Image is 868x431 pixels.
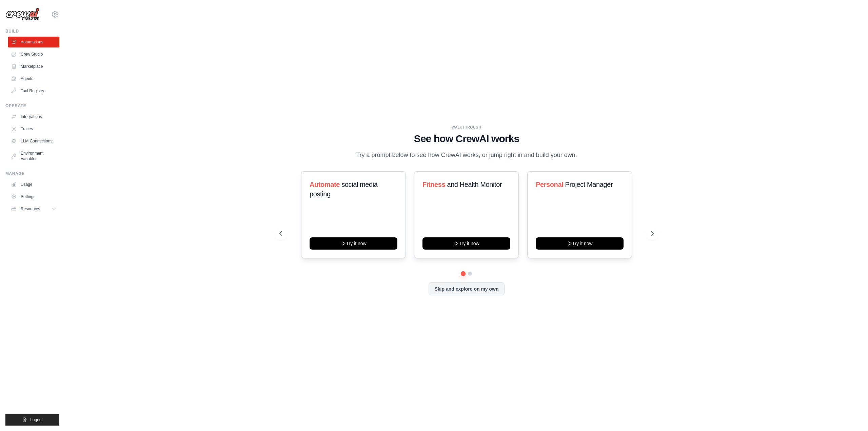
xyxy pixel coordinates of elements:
span: Logout [30,417,43,423]
a: Integrations [8,111,59,122]
button: Skip and explore on my own [429,282,504,295]
a: Usage [8,179,59,190]
p: Try a prompt below to see how CrewAI works, or jump right in and build your own. [353,150,580,160]
span: Personal [536,181,563,188]
a: LLM Connections [8,136,59,146]
span: Fitness [422,181,445,188]
span: Resources [21,206,40,212]
button: Try it now [536,237,624,250]
a: Automations [8,37,59,47]
img: Logo [5,8,39,21]
span: social media posting [310,181,378,198]
a: Settings [8,191,59,202]
a: Traces [8,123,59,134]
div: Manage [5,171,59,176]
button: Logout [5,414,59,426]
a: Tool Registry [8,85,59,96]
span: Automate [310,181,340,188]
div: WALKTHROUGH [279,125,654,130]
div: Build [5,28,59,34]
span: and Health Monitor [447,181,502,188]
span: Project Manager [565,181,613,188]
button: Resources [8,203,59,214]
button: Try it now [422,237,510,250]
h1: See how CrewAI works [279,133,654,145]
a: Environment Variables [8,148,59,164]
a: Crew Studio [8,49,59,60]
a: Agents [8,73,59,84]
a: Marketplace [8,61,59,72]
div: Operate [5,103,59,109]
button: Try it now [310,237,397,250]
